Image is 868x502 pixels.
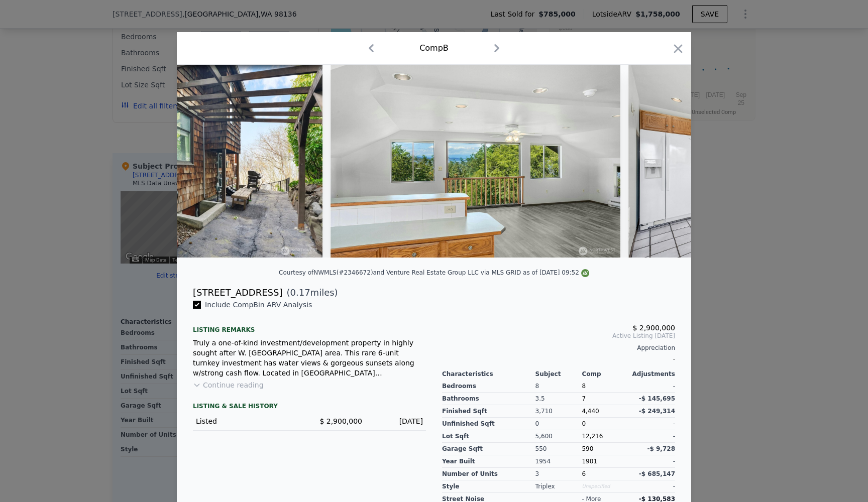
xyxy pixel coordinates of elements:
[442,405,535,418] div: Finished Sqft
[628,455,675,468] div: -
[639,395,675,402] span: -$ 145,695
[201,301,316,309] span: Include Comp B in ARV Analysis
[196,416,301,426] div: Listed
[31,65,322,258] img: Property Img
[582,370,628,378] div: Comp
[535,370,582,378] div: Subject
[535,443,582,455] div: 550
[639,408,675,415] span: -$ 249,314
[442,380,535,393] div: Bedrooms
[535,405,582,418] div: 3,710
[442,418,535,430] div: Unfinished Sqft
[581,269,589,277] img: NWMLS Logo
[535,455,582,468] div: 1954
[442,332,675,340] span: Active Listing [DATE]
[331,65,620,258] img: Property Img
[535,430,582,443] div: 5,600
[582,455,628,468] div: 1901
[442,370,535,378] div: Characteristics
[442,443,535,455] div: Garage Sqft
[282,286,338,300] span: ( miles)
[290,287,310,298] span: 0.17
[628,430,675,443] div: -
[419,42,449,54] div: Comp B
[193,402,426,412] div: LISTING & SALE HISTORY
[582,420,586,427] span: 0
[535,380,582,393] div: 8
[639,470,675,477] span: -$ 685,147
[193,338,426,378] div: Truly a one-of-kind investment/development property in highly sought after W. [GEOGRAPHIC_DATA] a...
[535,480,582,493] div: Triplex
[193,286,282,300] div: [STREET_ADDRESS]
[582,408,599,415] span: 4,440
[582,480,628,493] div: Unspecified
[582,433,603,440] span: 12,216
[628,418,675,430] div: -
[442,430,535,443] div: Lot Sqft
[442,352,675,366] div: -
[535,468,582,480] div: 3
[582,383,586,390] span: 8
[442,480,535,493] div: Style
[193,380,264,390] button: Continue reading
[628,480,675,493] div: -
[582,393,628,405] div: 7
[582,468,628,480] div: 6
[535,393,582,405] div: 3.5
[628,380,675,393] div: -
[628,370,675,378] div: Adjustments
[647,445,675,452] span: -$ 9,728
[442,455,535,468] div: Year Built
[442,393,535,405] div: Bathrooms
[442,468,535,480] div: Number of Units
[582,445,593,452] span: 590
[535,418,582,430] div: 0
[442,344,675,352] div: Appreciation
[319,417,362,425] span: $ 2,900,000
[193,318,426,334] div: Listing remarks
[632,324,675,332] span: $ 2,900,000
[370,416,423,426] div: [DATE]
[279,269,589,276] div: Courtesy of NWMLS (#2346672) and Venture Real Estate Group LLC via MLS GRID as of [DATE] 09:52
